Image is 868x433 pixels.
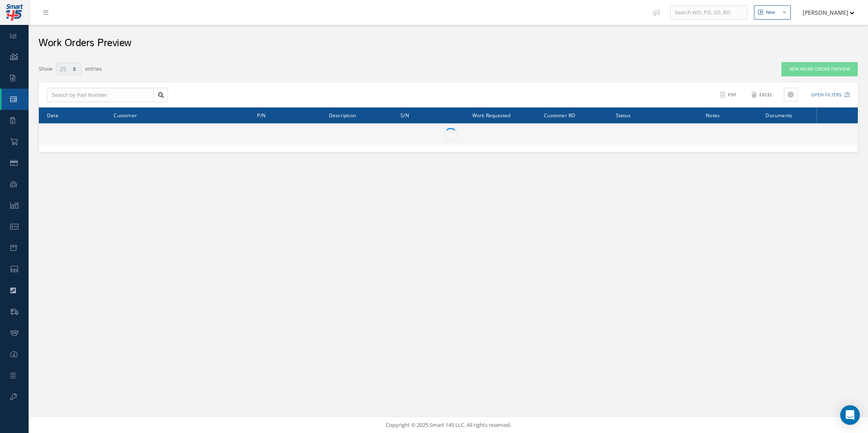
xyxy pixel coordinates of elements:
[37,421,860,429] div: Copyright © 2025 Smart 145 LLC. All rights reserved.
[670,5,747,20] input: Search WO, PO, SO, RO
[706,111,720,119] span: Notes
[85,62,102,73] label: entries
[47,111,58,119] span: Date
[748,88,778,102] button: Excel
[616,111,631,119] span: Status
[544,111,575,119] span: Customer RO
[39,62,52,73] label: Show
[472,111,511,119] span: Work Requested
[754,5,791,20] button: New
[765,111,792,119] span: Documents
[781,62,858,76] a: New Work Order Preview
[766,9,775,16] div: New
[400,111,409,119] span: S/N
[840,405,860,425] div: Open Intercom Messenger
[795,4,855,20] button: [PERSON_NAME]
[38,37,132,49] h2: Work Orders Preview
[804,88,850,102] button: Open Filters
[47,88,154,103] input: Search by Part Number
[257,111,266,119] span: P/N
[716,88,742,102] button: PDF
[329,111,356,119] span: Description
[114,111,137,119] span: Customer
[6,4,23,21] img: smart145-logo-small.png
